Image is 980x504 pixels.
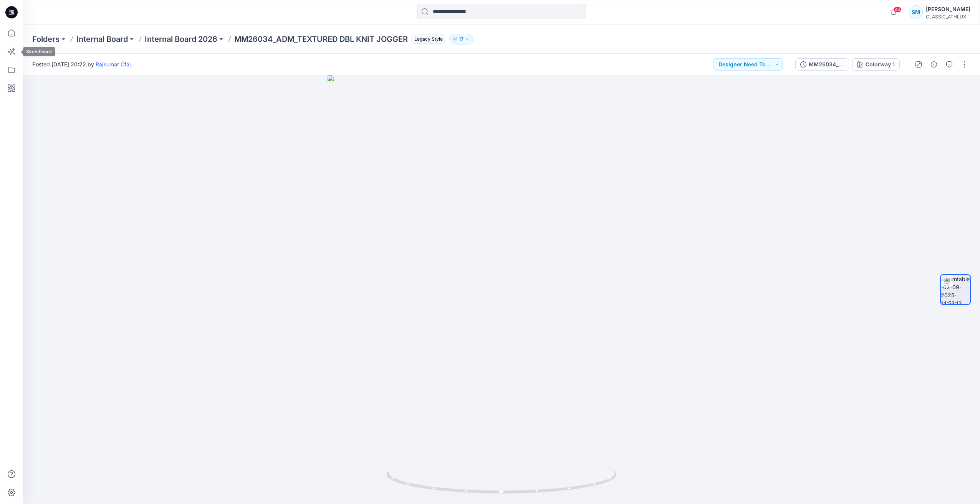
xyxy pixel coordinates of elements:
div: [PERSON_NAME] [926,5,970,14]
button: Legacy Style [408,34,446,44]
button: Details [928,58,940,71]
p: MM26034_ADM_TEXTURED DBL KNIT JOGGER [234,34,408,44]
a: Rajkumar Cfai [96,61,131,68]
a: Internal Board 2026 [145,34,217,44]
button: Colorway 1 [852,58,900,71]
span: Legacy Style [411,35,446,44]
a: Internal Board [76,34,128,44]
button: MM26034_ADM_TEXTURED DBL KNIT JOGGER [795,58,849,71]
span: 44 [893,7,902,13]
p: 17 [459,35,464,43]
div: SM [909,5,923,19]
button: 17 [449,34,473,44]
div: CLASSIC_ATHLUX [926,14,970,20]
img: turntable-02-09-2025-14:53:12 [941,275,970,304]
div: Colorway 1 [866,60,895,69]
a: Folders [32,34,60,44]
span: Posted [DATE] 20:22 by [32,60,131,68]
div: MM26034_ADM_TEXTURED DBL KNIT JOGGER [809,60,844,69]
